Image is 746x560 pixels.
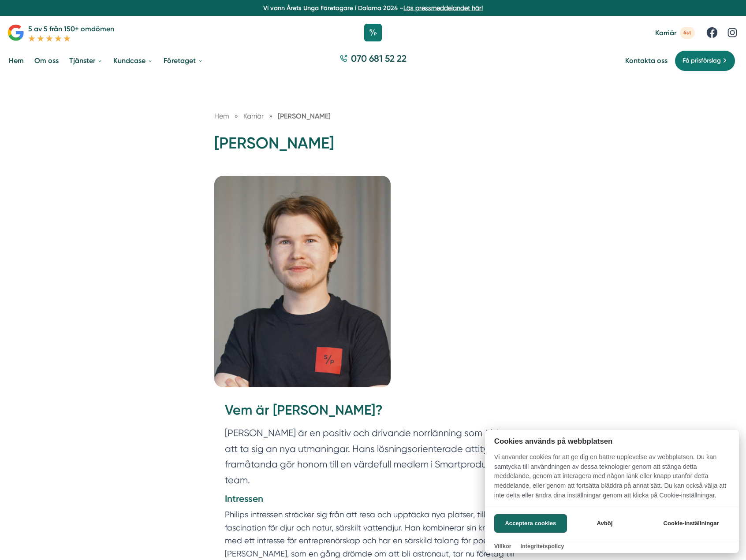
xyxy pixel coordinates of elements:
a: Integritetspolicy [520,543,564,549]
a: Villkor [494,543,511,549]
button: Acceptera cookies [494,514,567,533]
button: Cookie-inställningar [653,514,730,533]
h2: Cookies används på webbplatsen [485,437,739,445]
button: Avböj [570,514,640,533]
p: Vi använder cookies för att ge dig en bättre upplevelse av webbplatsen. Du kan samtycka till anvä... [485,452,739,506]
